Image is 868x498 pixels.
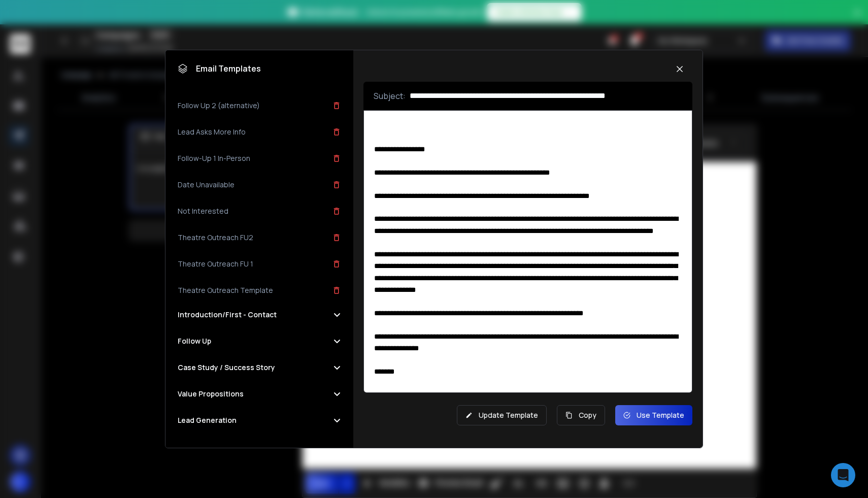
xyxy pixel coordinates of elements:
h3: Follow-Up 1 In-Person [178,153,250,163]
h1: Email Templates [178,62,261,75]
button: Introduction/First - Contact [178,310,341,320]
button: Value Propositions [178,389,341,399]
div: Open Intercom Messenger [831,463,855,487]
h3: Not Interested [178,206,228,216]
button: Follow Up [178,336,341,346]
p: Subject: [374,90,406,102]
h3: Date Unavailable [178,180,235,190]
h3: Theatre Outreach FU2 [178,233,253,243]
h3: Theatre Outreach FU 1 [178,259,253,269]
button: Copy [557,405,605,425]
button: Case Study / Success Story [178,362,341,373]
button: Lead Generation [178,415,341,425]
h3: Lead Asks More Info [178,127,246,137]
button: Use Template [615,405,692,425]
h3: Theatre Outreach Template [178,285,273,295]
button: Update Template [457,405,547,425]
h3: Follow Up 2 (alternative) [178,101,260,111]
